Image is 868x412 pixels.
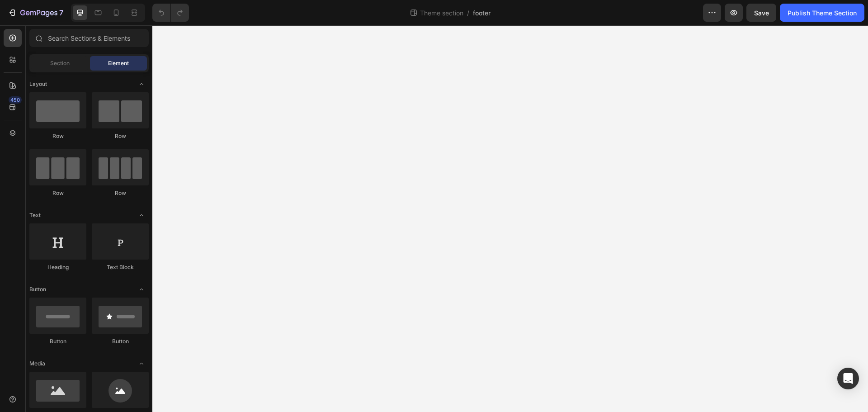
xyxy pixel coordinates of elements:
[29,189,86,197] div: Row
[780,4,864,22] button: Publish Theme Section
[108,59,129,67] span: Element
[92,337,149,346] div: Button
[467,8,469,18] span: /
[92,189,149,197] div: Row
[59,7,63,18] p: 7
[152,4,189,22] div: Undo/Redo
[788,8,857,18] div: Publish Theme Section
[29,29,149,47] input: Search Sections & Elements
[92,263,149,271] div: Text Block
[29,132,86,140] div: Row
[29,263,86,271] div: Heading
[29,211,41,219] span: Text
[754,9,769,17] span: Save
[418,8,465,18] span: Theme section
[837,368,859,389] div: Open Intercom Messenger
[134,77,149,91] span: Toggle open
[29,337,86,346] div: Button
[29,285,46,294] span: Button
[50,59,70,67] span: Section
[152,25,868,412] iframe: Design area
[29,360,45,368] span: Media
[134,356,149,371] span: Toggle open
[473,8,491,18] span: footer
[134,208,149,223] span: Toggle open
[9,96,22,104] div: 450
[746,4,776,22] button: Save
[92,132,149,140] div: Row
[134,282,149,297] span: Toggle open
[4,4,67,22] button: 7
[29,80,47,88] span: Layout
